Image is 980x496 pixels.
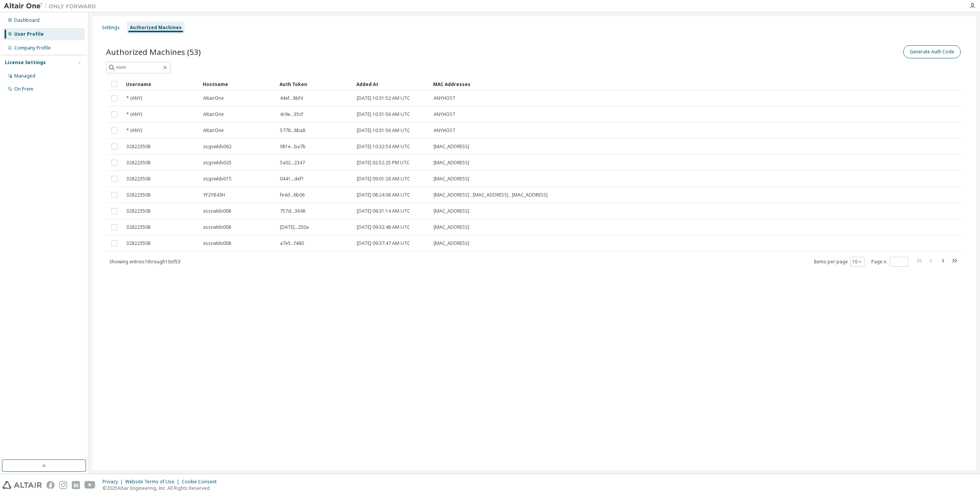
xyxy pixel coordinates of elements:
[203,240,231,246] span: xsscwldv008
[434,127,455,134] span: ANYHOST
[106,46,201,57] span: Authorized Machines (53)
[182,479,221,485] div: Cookie Consent
[126,127,142,134] span: * (ANY)
[280,144,306,150] span: 981e...ba7b
[4,2,100,10] img: Altair One
[280,192,305,198] span: fe4d...6b06
[434,95,455,101] span: ANYHOST
[5,60,46,66] div: License Settings
[14,31,44,37] div: User Profile
[357,224,410,230] span: [DATE] 09:32:48 AM UTC
[203,208,231,214] span: xsscwldv008
[434,192,548,198] span: [MAC_ADDRESS] , [MAC_ADDRESS] , [MAC_ADDRESS]
[72,481,80,489] img: linkedin.svg
[126,176,151,182] span: 328223508
[280,127,305,134] span: 5778...8ba8
[203,127,224,134] span: AltairOne
[203,95,224,101] span: AltairOne
[280,176,304,182] span: 0441...def1
[126,224,151,230] span: 328223508
[280,78,350,90] div: Auth Token
[203,192,225,198] span: YF2YB43H
[434,176,469,182] span: [MAC_ADDRESS]
[126,160,151,166] span: 328223508
[434,160,469,166] span: [MAC_ADDRESS]
[433,78,882,90] div: MAC Addresses
[356,78,427,90] div: Added At
[203,160,232,166] span: xsgcwldv025
[109,258,180,265] span: Showing entries 1 through 10 of 53
[280,95,303,101] span: 44ef...8bf4
[357,95,410,101] span: [DATE] 10:31:52 AM UTC
[103,479,125,485] div: Privacy
[280,224,309,230] span: [DATE]...250a
[126,208,151,214] span: 328223508
[126,144,151,150] span: 328223508
[203,78,273,90] div: Hostname
[434,240,469,246] span: [MAC_ADDRESS]
[203,176,232,182] span: xsgcwldv015
[2,481,42,489] img: altair_logo.svg
[59,481,67,489] img: instagram.svg
[357,127,410,134] span: [DATE] 10:31:56 AM UTC
[126,192,151,198] span: 328223508
[357,176,410,182] span: [DATE] 09:01:26 AM UTC
[14,86,33,92] div: On Prem
[126,95,142,101] span: * (ANY)
[357,240,410,246] span: [DATE] 09:37:47 AM UTC
[434,208,469,214] span: [MAC_ADDRESS]
[126,240,151,246] span: 328223508
[280,240,304,246] span: a7e5...f480
[126,111,142,117] span: * (ANY)
[46,481,55,489] img: facebook.svg
[434,144,469,150] span: [MAC_ADDRESS]
[203,224,231,230] span: xsscwldv008
[126,78,197,90] div: Username
[84,481,96,489] img: youtube.svg
[130,25,182,31] div: Authorized Machines
[434,224,469,230] span: [MAC_ADDRESS]
[357,208,410,214] span: [DATE] 09:31:14 AM UTC
[357,111,410,117] span: [DATE] 10:31:56 AM UTC
[103,485,221,491] p: © 2025 Altair Engineering, Inc. All Rights Reserved.
[14,17,40,23] div: Dashboard
[357,160,410,166] span: [DATE] 02:52:25 PM UTC
[280,111,303,117] span: 4c9e...35cf
[280,208,305,214] span: 757d...3648
[852,259,862,265] button: 10
[14,45,51,51] div: Company Profile
[903,45,961,58] button: Generate Auth Code
[102,25,120,31] div: Settings
[280,160,305,166] span: 5a02...2347
[125,479,182,485] div: Website Terms of Use
[203,111,224,117] span: AltairOne
[871,257,908,267] span: Page n.
[14,73,35,79] div: Managed
[357,144,410,150] span: [DATE] 10:32:54 AM UTC
[203,144,232,150] span: xsgcwldv062
[357,192,410,198] span: [DATE] 08:24:06 AM UTC
[814,257,864,267] span: Items per page
[434,111,455,117] span: ANYHOST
